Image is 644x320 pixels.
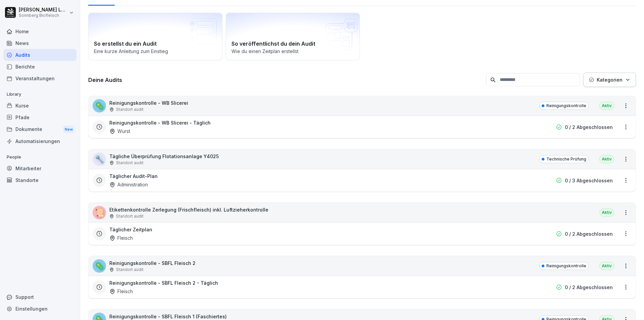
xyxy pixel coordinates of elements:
p: Reinigungskontrolle - SBFL Fleisch 1 (Faschiertes) [109,313,227,320]
p: 0 / 2 Abgeschlossen [565,284,613,291]
div: New [63,126,74,133]
p: Standort audit [116,160,144,166]
p: Standort audit [116,106,144,112]
p: People [3,152,76,163]
div: Fleisch [109,234,133,241]
div: Aktiv [599,262,614,270]
h2: So erstellst du ein Audit [94,40,217,48]
p: Reinigungskontrolle - WB Slicerei [109,99,188,106]
div: Administration [109,181,148,188]
div: Aktiv [599,209,614,217]
div: Support [3,291,76,303]
a: DokumenteNew [3,123,76,136]
p: Standort audit [116,267,144,273]
a: So erstellst du ein AuditEine kurze Anleitung zum Einstieg [88,13,222,60]
h3: Täglicher Audit-Plan [109,173,158,180]
p: [PERSON_NAME] Lumetsberger [19,7,68,13]
h3: Täglicher Zeitplan [109,226,152,233]
a: Berichte [3,61,76,73]
a: Pfade [3,111,76,123]
p: Sonnberg Biofleisch [19,13,68,18]
div: 🦠 [93,99,106,112]
p: Eine kurze Anleitung zum Einstieg [94,48,217,55]
h3: Reinigungskontrolle - SBFL Fleisch 2 - Täglich [109,279,218,286]
p: Standort audit [116,213,144,219]
a: Einstellungen [3,303,76,315]
a: News [3,37,76,49]
div: Fleisch [109,288,133,295]
p: 0 / 2 Abgeschlossen [565,124,613,131]
a: Mitarbeiter [3,163,76,174]
a: Automatisierungen [3,135,76,147]
p: Tägliche Überprüfung Flotationsanlage Y4025 [109,153,219,160]
div: 🔧 [93,152,106,166]
p: Technische Prüfung [546,156,586,162]
h3: Deine Audits [88,76,483,84]
a: Veranstaltungen [3,73,76,84]
a: Kurse [3,100,76,111]
div: Aktiv [599,155,614,163]
h2: So veröffentlichst du dein Audit [231,40,354,48]
div: 🦠 [93,259,106,273]
div: 📜 [93,206,106,219]
p: Kategorien [597,76,623,83]
div: Wurst [109,128,130,135]
p: Reinigungskontrolle [546,103,586,109]
p: Etikettenkontrolle Zerlegung (Frischfleisch) inkl. Luftzieherkontrolle [109,206,268,213]
div: Aktiv [599,102,614,110]
p: 0 / 3 Abgeschlossen [565,177,613,184]
p: 0 / 2 Abgeschlossen [565,230,613,237]
a: So veröffentlichst du dein AuditWie du einen Zeitplan erstellst [226,13,360,60]
a: Home [3,26,76,37]
a: Standorte [3,174,76,186]
h3: Reinigungskontrolle - WB Slicerei - Täglich [109,119,211,126]
button: Kategorien [583,73,636,87]
p: Library [3,89,76,100]
a: Audits [3,49,76,61]
p: Wie du einen Zeitplan erstellst [231,48,354,55]
p: Reinigungskontrolle [546,263,586,269]
p: Reinigungskontrolle - SBFL Fleisch 2 [109,260,196,267]
div: Dokumente [3,123,76,136]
